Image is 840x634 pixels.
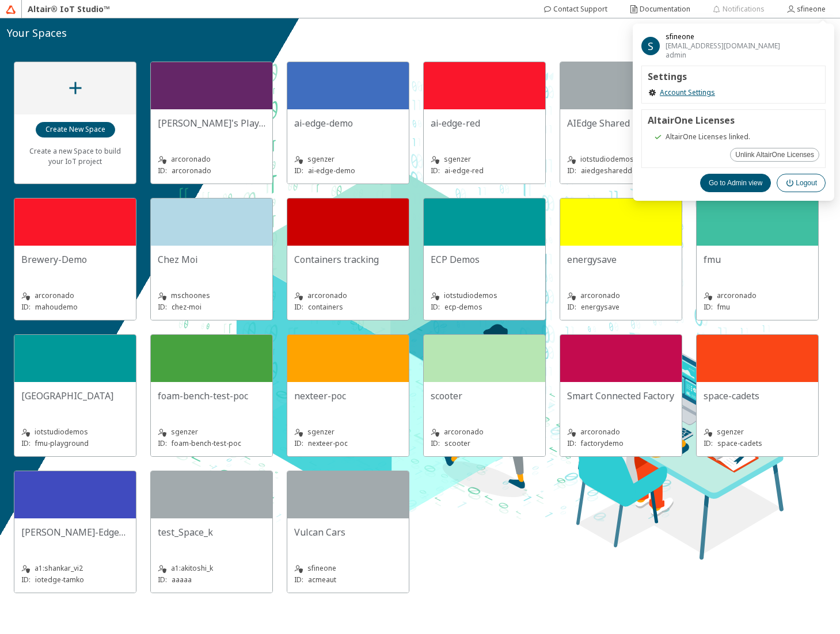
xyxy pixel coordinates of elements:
[294,563,402,574] unity-typography: sfineone
[431,290,538,301] unity-typography: iotstudiodemos
[704,426,811,438] unity-typography: sgenzer
[431,389,538,403] unity-typography: scooter
[158,389,265,403] unity-typography: foam-bench-test-poc
[704,438,713,448] p: ID:
[666,32,780,41] span: sfineone
[567,253,675,266] unity-typography: energysave
[21,438,31,448] p: ID:
[172,302,202,312] p: chez-moi
[21,302,31,312] p: ID:
[294,253,402,266] unity-typography: Containers tracking
[172,438,241,448] p: foam-bench-test-poc
[158,154,265,165] unity-typography: arcoronado
[567,389,675,403] unity-typography: Smart Connected Factory
[431,253,538,266] unity-typography: ECP Demos
[581,166,651,175] p: aiedgeshareddemos
[35,438,89,448] p: fmu-playground
[308,575,336,585] p: acmeaut
[308,438,348,448] p: nexteer-poc
[666,41,780,51] span: [EMAIL_ADDRESS][DOMAIN_NAME]
[308,166,355,175] p: ai-edge-demo
[648,41,653,51] span: S
[294,166,303,175] p: ID:
[567,426,675,438] unity-typography: arcoronado
[567,438,576,448] p: ID:
[704,253,811,266] unity-typography: fmu
[717,302,730,312] p: fmu
[158,426,265,438] unity-typography: sgenzer
[294,525,402,539] unity-typography: Vulcan Cars
[158,525,265,539] unity-typography: test_Space_k
[158,166,167,175] p: ID:
[431,166,440,175] p: ID:
[567,154,675,165] unity-typography: iotstudiodemos
[567,302,576,312] p: ID:
[567,166,576,175] p: ID:
[158,563,265,574] unity-typography: a1:akitoshi_k
[158,290,265,301] unity-typography: mschoones
[294,438,303,448] p: ID:
[717,438,762,448] p: space-cadets
[648,72,819,81] h2: Settings
[294,290,402,301] unity-typography: arcoronado
[294,389,402,403] unity-typography: nexteer-poc
[158,116,265,130] unity-typography: [PERSON_NAME]'s Playground
[704,302,713,312] p: ID:
[35,302,78,312] p: mahoudemo
[158,438,167,448] p: ID:
[431,116,538,130] unity-typography: ai-edge-red
[21,389,129,403] unity-typography: [GEOGRAPHIC_DATA]
[704,290,811,301] unity-typography: arcoronado
[660,88,715,97] a: Account Settings
[308,302,343,312] p: containers
[35,575,84,585] p: iotedge-tamko
[666,132,750,142] span: AltairOne Licenses linked.
[21,138,129,173] unity-typography: Create a new Space to build your IoT project
[294,575,303,585] p: ID:
[172,166,211,175] p: arcoronado
[158,253,265,266] unity-typography: Chez Moi
[704,389,811,403] unity-typography: space-cadets
[294,154,402,165] unity-typography: sgenzer
[21,290,129,301] unity-typography: arcoronado
[444,438,470,448] p: scooter
[581,302,619,312] p: energysave
[431,426,538,438] unity-typography: arcoronado
[294,302,303,312] p: ID:
[581,438,624,448] p: factorydemo
[172,575,192,585] p: aaaaa
[431,302,440,312] p: ID:
[567,116,675,130] unity-typography: AIEdge Shared Demos
[21,563,129,574] unity-typography: a1:shankar_vi2
[431,154,538,165] unity-typography: sgenzer
[158,575,167,585] p: ID:
[648,116,819,125] h2: AltairOne Licenses
[294,426,402,438] unity-typography: sgenzer
[21,426,129,438] unity-typography: iotstudiodemos
[666,51,780,60] span: admin
[294,116,402,130] unity-typography: ai-edge-demo
[21,253,129,266] unity-typography: Brewery-Demo
[21,525,129,539] unity-typography: [PERSON_NAME]-EdgeApps
[444,302,482,312] p: ecp-demos
[567,290,675,301] unity-typography: arcoronado
[444,166,484,175] p: ai-edge-red
[431,438,440,448] p: ID:
[21,575,31,585] p: ID:
[158,302,167,312] p: ID:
